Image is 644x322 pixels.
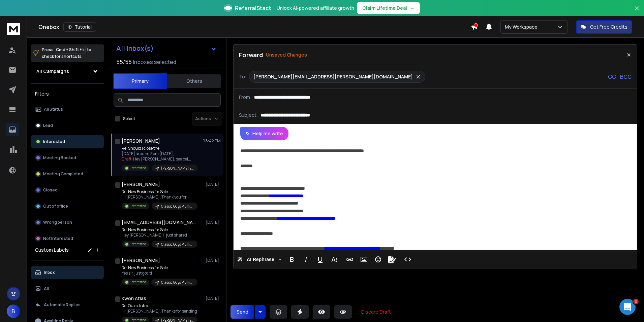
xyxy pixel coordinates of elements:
[111,42,222,55] button: All Inbox(s)
[31,65,104,78] button: All Campaigns
[113,73,167,89] button: Primary
[206,182,221,187] p: [DATE]
[343,253,356,266] button: Insert Link (⌘K)
[239,50,263,60] p: Forward
[36,68,69,75] h1: All Campaigns
[31,298,104,312] button: Automatic Replies
[122,257,160,264] h1: [PERSON_NAME]
[122,138,160,144] h1: [PERSON_NAME]
[245,257,276,262] span: AI Rephrase
[239,73,246,80] p: To:
[122,303,197,309] p: Re: Quick Intro
[31,151,104,165] button: Meeting Booked
[42,46,91,60] p: Press to check for shortcuts.
[206,258,221,263] p: [DATE]
[44,302,81,308] p: Automatic Replies
[372,253,385,266] button: Emoticons
[7,305,20,318] button: B
[357,2,420,14] button: Claim Lifetime Deal→
[31,135,104,148] button: Interested
[122,309,197,314] p: Hi [PERSON_NAME], Thanks for sending
[410,5,415,11] span: →
[31,119,104,132] button: Lead
[122,181,160,188] h1: [PERSON_NAME]
[590,24,627,30] p: Get Free Credits
[328,253,341,266] button: More Text
[43,171,83,177] p: Meeting Completed
[130,242,146,247] p: Interested
[122,227,197,232] p: Re: New Business for Sale
[130,280,146,285] p: Interested
[231,305,254,319] button: Send
[133,58,176,66] h3: Inboxes selected
[123,116,135,121] label: Select
[43,236,73,241] p: Not Interested
[43,220,72,225] p: Wrong person
[44,107,63,112] p: All Status
[44,286,49,291] p: All
[122,271,197,276] p: Yes sir, just got it!
[206,296,221,301] p: [DATE]
[133,156,191,162] span: Hey [PERSON_NAME], see bel ...
[619,299,636,315] iframe: Intercom live chat
[55,46,86,53] span: Cmd + Shift + k
[31,89,104,99] h3: Filters
[277,5,354,11] p: Unlock AI-powered affiliate growth
[31,200,104,213] button: Out of office
[43,123,53,128] p: Lead
[161,166,193,171] p: [PERSON_NAME] Engineering
[116,58,132,66] span: 55 / 55
[300,253,312,266] button: Italic (⌘I)
[401,253,414,266] button: Code View
[122,232,197,238] p: Hey [PERSON_NAME]! I just shared
[31,282,104,295] button: All
[122,189,197,194] p: Re: New Business for Sale
[31,183,104,197] button: Closed
[43,204,68,209] p: Out of office
[161,242,193,247] p: Classic Guys Plumbing
[122,146,197,151] p: Re: Should I close the
[386,253,399,266] button: Signature
[35,247,69,253] h3: Custom Labels
[239,112,258,118] p: Subject:
[31,167,104,181] button: Meeting Completed
[633,299,639,304] span: 1
[122,194,197,200] p: Hi [PERSON_NAME], Thank you for
[31,216,104,229] button: Wrong person
[235,4,271,12] span: ReferralStack
[608,73,616,81] p: CC
[44,270,55,275] p: Inbox
[167,74,221,88] button: Others
[236,253,283,266] button: AI Rephrase
[122,219,196,226] h1: [EMAIL_ADDRESS][DOMAIN_NAME]
[31,266,104,279] button: Inbox
[314,253,327,266] button: Underline (⌘U)
[206,220,221,225] p: [DATE]
[239,94,251,101] p: From:
[31,232,104,245] button: Not Interested
[43,155,76,160] p: Meeting Booked
[266,51,307,58] p: Unsaved Changes
[31,103,104,116] button: All Status
[356,305,396,319] button: Discard Draft
[122,156,132,162] span: Draft:
[161,204,193,209] p: Classic Guys Plumbing
[43,139,65,144] p: Interested
[130,204,146,209] p: Interested
[63,22,96,32] button: Tutorial
[620,73,632,81] p: BCC
[122,151,197,156] p: [DATE] around 3pm [DATE],
[116,45,154,52] h1: All Inbox(s)
[576,20,632,34] button: Get Free Credits
[240,127,288,140] button: Help me write
[253,73,413,80] p: [PERSON_NAME][EMAIL_ADDRESS][PERSON_NAME][DOMAIN_NAME]
[43,187,58,193] p: Closed
[161,280,193,285] p: Classic Guys Plumbing
[203,138,221,144] p: 08:42 PM
[633,4,641,20] button: Close banner
[358,253,370,266] button: Insert Image (⌘P)
[38,22,471,32] div: Onebox
[505,24,540,30] p: My Workspace
[122,295,146,302] h1: Kwon Atlas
